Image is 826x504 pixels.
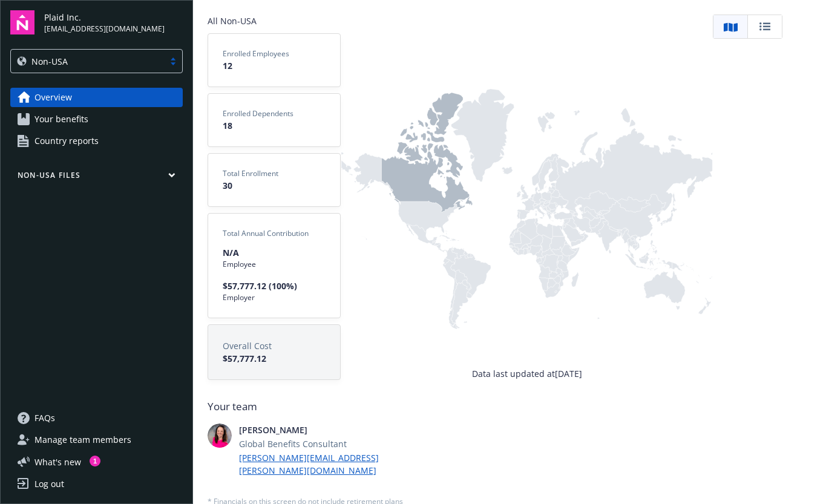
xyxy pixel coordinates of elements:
a: Country reports [10,131,183,151]
span: Enrolled Employees [223,48,326,59]
button: Non-USA Files [10,170,183,185]
span: [EMAIL_ADDRESS][DOMAIN_NAME] [44,24,165,34]
span: Manage team members [34,430,131,450]
span: What ' s new [34,456,81,468]
span: Total Annual Contribution [223,228,326,239]
span: Plaid Inc. [44,11,165,24]
span: Overall Cost [223,339,326,352]
span: Your benefits [34,110,88,129]
span: 18 [223,119,326,132]
span: Country reports [34,131,99,151]
span: All Non-USA [208,15,341,27]
span: Global Benefits Consultant [239,437,390,450]
button: What's new1 [10,456,100,468]
button: Plaid Inc.[EMAIL_ADDRESS][DOMAIN_NAME] [44,10,183,34]
span: Your team [208,399,782,414]
div: 1 [90,456,100,466]
span: Overview [34,88,72,107]
a: Overview [10,88,183,107]
span: 12 [223,59,326,72]
img: navigator-logo.svg [10,10,34,34]
a: [PERSON_NAME][EMAIL_ADDRESS][PERSON_NAME][DOMAIN_NAME] [239,451,390,477]
img: photo [208,424,232,448]
a: Your benefits [10,110,183,129]
span: Non-USA [17,55,158,68]
div: Log out [34,474,64,494]
span: N/A [223,246,326,259]
a: FAQs [10,408,183,428]
span: Enrolled Dependents [223,108,326,119]
span: $57,777.12 [223,352,326,365]
span: Non-USA [31,55,68,68]
span: FAQs [34,408,55,428]
span: Data last updated at [DATE] [472,367,582,380]
span: Employer [223,292,326,303]
span: [PERSON_NAME] [239,424,390,436]
span: 30 [223,179,326,192]
span: Total Enrollment [223,168,326,179]
span: Employee [223,259,326,270]
span: $57,777.12 (100%) [223,280,326,292]
a: Manage team members [10,430,183,450]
